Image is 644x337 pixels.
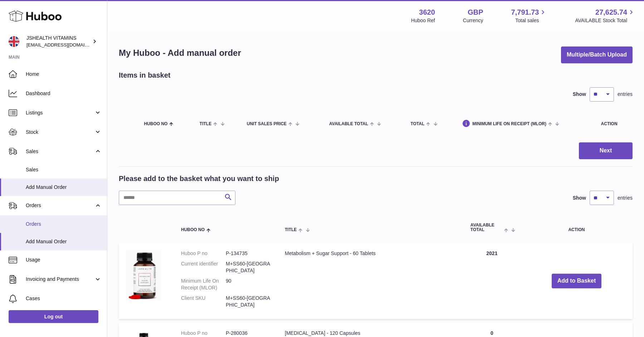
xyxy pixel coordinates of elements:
[595,8,627,17] span: 27,625.74
[9,36,19,47] img: internalAdmin-3620@internal.huboo.com
[181,250,226,257] dt: Huboo P no
[521,216,633,239] th: Action
[181,278,226,291] dt: Minimum Life On Receipt (MLOR)
[26,238,102,245] span: Add Manual Order
[126,250,162,300] img: Metabolism + Sugar Support - 60 Tablets
[181,330,226,337] dt: Huboo P no
[9,310,98,323] a: Log out
[26,71,102,78] span: Home
[511,8,539,17] span: 7,791.73
[226,295,270,308] dd: M+SS60-[GEOGRAPHIC_DATA]
[410,122,424,126] span: Total
[411,17,435,24] div: Huboo Ref
[26,295,102,302] span: Cases
[181,295,226,308] dt: Client SKU
[470,223,502,232] span: AVAILABLE Total
[618,195,633,201] span: entries
[26,90,102,97] span: Dashboard
[561,47,633,63] button: Multiple/Batch Upload
[26,257,102,263] span: Usage
[26,202,94,209] span: Orders
[285,228,297,232] span: Title
[463,17,483,24] div: Currency
[419,8,435,17] strong: 3620
[463,243,521,319] td: 2021
[515,17,547,24] span: Total sales
[26,35,91,48] div: JSHEALTH VITAMINS
[575,8,635,24] a: 27,625.74 AVAILABLE Stock Total
[278,243,463,319] td: Metabolism + Sugar Support - 60 Tablets
[472,122,546,126] span: Minimum Life On Receipt (MLOR)
[26,129,94,136] span: Stock
[181,260,226,274] dt: Current identifier
[511,8,547,24] a: 7,791.73 Total sales
[601,122,625,126] div: Action
[26,42,105,48] span: [EMAIL_ADDRESS][DOMAIN_NAME]
[579,142,633,159] button: Next
[119,174,279,184] h2: Please add to the basket what you want to ship
[26,109,94,116] span: Listings
[200,122,211,126] span: Title
[226,260,270,274] dd: M+SS60-[GEOGRAPHIC_DATA]
[573,195,586,201] label: Show
[26,184,102,191] span: Add Manual Order
[181,228,205,232] span: Huboo no
[573,91,586,98] label: Show
[575,17,635,24] span: AVAILABLE Stock Total
[468,8,483,17] strong: GBP
[329,122,368,126] span: AVAILABLE Total
[26,148,94,155] span: Sales
[144,122,167,126] span: Huboo no
[552,274,602,288] button: Add to Basket
[26,221,102,228] span: Orders
[226,250,270,257] dd: P-134735
[226,278,270,291] dd: 90
[119,47,241,59] h1: My Huboo - Add manual order
[119,70,171,80] h2: Items in basket
[26,166,102,173] span: Sales
[26,276,94,283] span: Invoicing and Payments
[247,122,287,126] span: Unit Sales Price
[618,91,633,98] span: entries
[226,330,270,337] dd: P-280036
